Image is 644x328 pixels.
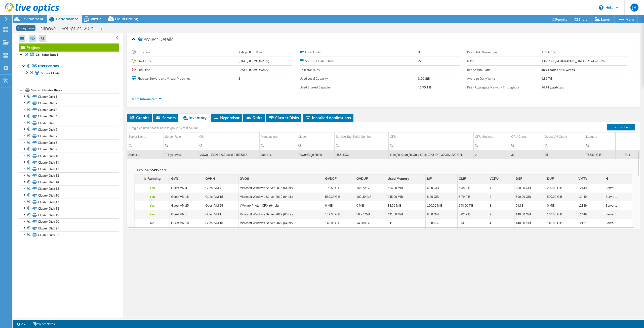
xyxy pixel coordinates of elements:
[135,184,170,193] td: Column Is Running, Value Yes
[571,15,591,23] a: Share
[170,210,204,219] td: Column GVN, Value Guest VM 1
[297,132,334,141] td: Model Column
[490,176,499,182] div: VCPU
[514,201,546,210] td: Column DSF, Value 0 MiB
[386,201,426,210] td: Column Used Memory, Value 14.00 MiB
[578,176,587,182] div: VMTV
[388,176,409,182] div: Used Memory
[204,184,238,193] td: Column GVHN, Value Guest VM 4
[238,210,324,219] td: Column GVOS, Value Microsoft Windows Server 2022 (64-bit)
[467,67,541,72] label: Read/Write Ratio
[599,5,603,10] svg: \n
[127,132,164,141] td: Server Name Column
[546,193,577,201] td: Column DUF, Value 590.00 GiB
[19,218,119,225] a: Cluster Disk 20
[298,134,307,140] div: Model
[577,219,604,228] td: Column VMTV, Value 12421
[300,85,418,90] label: Used Shared Capacity
[457,193,488,201] td: Column CMF, Value 6.79 PiB
[138,37,158,42] span: Project
[132,76,238,81] label: Physical Servers and Virtual Machines
[165,134,181,140] div: Server Role
[546,184,577,193] td: Column DUF, Value 200.00 GiB
[41,71,64,75] span: Server Cluster 1
[19,107,119,113] a: Cluster Disk 3
[300,59,418,64] label: Shared Cluster Disks
[164,150,198,159] td: Column Server Role, Value Hypervisor
[19,153,119,159] a: Cluster Disk 10
[614,15,638,23] a: More
[488,210,514,219] td: Column VCPU, Value 2
[305,115,351,120] span: Installed Applications
[19,179,119,185] a: Cluster Disk 14
[511,134,527,140] div: CPU Cores
[586,134,597,140] div: Memory
[585,141,616,150] td: Column Memory, Filter cell
[541,59,605,63] b: 13667 at [GEOGRAPHIC_DATA], 2174 at 95%
[541,85,564,89] b: 14.74 gigabits/s
[19,172,119,179] a: Cluster Disk 13
[155,115,176,120] span: Servers
[31,87,119,93] div: Shared Cluster Disks
[457,210,488,219] td: Column CMF, Value 8.02 PiB
[261,134,279,140] div: Manufacturer
[127,141,164,150] td: Column Server Name, Filter cell
[510,141,543,150] td: Column CPU Cores, Filter cell
[457,184,488,193] td: Column CMF, Value 5.35 PiB
[604,201,632,210] td: Column H, Value Server 1
[457,201,488,210] td: Column CMF, Value 148.00 TiB
[390,134,396,140] div: CPU
[19,192,119,199] a: Cluster Disk 16
[19,43,119,52] a: Project
[14,321,29,327] a: 2
[604,174,632,183] td: H Column
[389,132,474,141] td: CPU Column
[164,132,198,141] td: Server Role Column
[541,76,553,81] b: 1.36 TiB
[260,150,297,159] td: Column Manufacturer, Value Dell Inc.
[19,231,119,238] a: Cluster Disk 22
[543,141,585,150] td: Column Guest VM Count, Filter cell
[135,174,170,183] td: Is Running Column
[238,50,264,54] b: 7 days, 0 hr, 0 min
[204,219,238,228] td: Column GVHN, Value Guest VM 18
[336,134,372,140] div: Service Tag Serial Number
[170,184,204,193] td: Column GVN, Value Guest VM 4
[577,210,604,219] td: Column VMTV, Value 12449
[418,50,420,54] b: 3
[297,150,334,159] td: Column Model, Value PowerEdge R640
[467,76,541,81] label: Average Daily Write
[514,193,546,201] td: Column DSF, Value 590.00 GiB
[204,174,238,183] td: GVHN Column
[516,176,522,182] div: DSF
[577,193,604,201] td: Column VMTV, Value 12449
[170,193,204,201] td: Column GVN, Value Guest VM 15
[19,52,119,58] a: Collector Run 1
[38,26,110,31] h1: Ninove_LiveOptics_2025_05
[170,174,204,183] td: GVN Column
[604,184,632,193] td: Column H, Value Server 1
[386,219,426,228] td: Column Used Memory, Value 0 B
[474,141,510,150] td: Column CPU Sockets, Filter cell
[204,193,238,201] td: Column GVHN, Value Guest VM 15
[127,150,164,159] td: Column Server Name, Value Server 1
[16,25,35,31] span: Anonymous
[418,59,422,63] b: 22
[238,76,240,81] b: 3
[19,70,119,76] a: Server Cluster 1
[135,210,170,219] td: Column Is Running, Value Yes
[604,219,632,228] td: Column H, Value Server 1
[19,166,119,172] a: Cluster Disk 12
[152,167,166,172] b: Server 1
[324,174,355,183] td: GVDCF Column
[543,150,585,159] td: Column Guest VM Count, Value 25
[488,184,514,193] td: Column VCPU, Value 4
[324,193,355,201] td: Column GVDCF, Value 589.38 GiB
[355,174,386,183] td: GVDUF Column
[297,141,334,150] td: Column Model, Filter cell
[577,174,604,183] td: VMTV Column
[389,150,474,159] td: Column CPU, Value Intel(R) Xeon(R) Gold 5218 CPU @ 2.30GHz 229 GHz
[604,193,632,201] td: Column H, Value Server 1
[389,141,474,150] td: Column CPU, Filter cell
[238,219,324,228] td: Column GVOS, Value Microsoft Windows Server 2022 (64-bit)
